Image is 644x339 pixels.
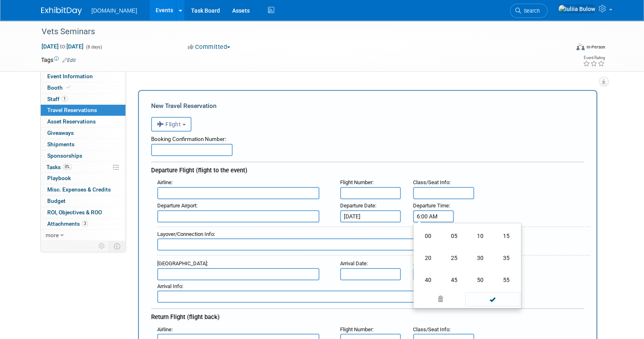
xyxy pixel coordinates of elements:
div: Event Rating [582,56,604,60]
a: ROI, Objectives & ROO [41,207,125,218]
button: Flight [151,117,191,132]
small: : [413,179,451,185]
td: 50 [467,269,493,291]
span: Class/Seat Info [413,179,449,185]
span: Staff [47,96,68,102]
a: Misc. Expenses & Credits [41,184,125,195]
span: Asset Reservations [47,118,96,125]
span: Airline [157,179,171,185]
span: Tasks [46,164,72,170]
span: Flight Number [340,326,372,332]
a: Booth [41,82,125,93]
a: Staff1 [41,94,125,105]
a: Sponsorships [41,150,125,161]
a: Clear selection [415,294,466,305]
td: 15 [493,225,519,247]
span: Airline [157,326,171,332]
td: 05 [441,225,467,247]
a: Shipments [41,139,125,150]
a: Search [510,4,547,18]
td: Toggle Event Tabs [109,241,125,251]
td: 20 [415,247,441,269]
span: Shipments [47,141,75,147]
td: 35 [493,247,519,269]
a: Done [464,294,521,306]
span: Travel Reservations [47,107,97,113]
small: : [157,231,215,237]
small: : [340,326,374,332]
span: Departure Time [413,203,449,209]
span: 1 [62,96,68,102]
span: Departure Airport [157,203,196,209]
td: 25 [441,247,467,269]
small: : [157,179,173,185]
span: Misc. Expenses & Credits [47,186,111,193]
span: Search [521,8,540,14]
span: Event Information [47,73,93,79]
div: In-Person [586,44,605,50]
span: [DOMAIN_NAME] [92,7,137,14]
a: Attachments3 [41,218,125,229]
small: : [413,326,451,332]
a: Budget [41,196,125,207]
small: : [157,260,208,266]
span: Booth [47,84,72,91]
span: (8 days) [85,44,102,50]
a: Asset Reservations [41,116,125,127]
small: : [340,203,376,209]
div: Event Format [521,42,605,55]
span: Flight [157,121,181,128]
a: Tasks0% [41,162,125,173]
span: Budget [47,198,66,204]
span: Layover/Connection Info [157,231,214,237]
span: to [59,43,66,50]
td: Tags [41,56,76,64]
a: Giveaways [41,128,125,139]
span: Sponsorships [47,152,82,159]
small: : [157,326,173,332]
span: Return Flight (flight back) [151,313,220,321]
span: Class/Seat Info [413,326,449,332]
span: Arrival Info [157,283,182,289]
img: Iuliia Bulow [558,4,596,13]
small: : [340,179,374,185]
span: [GEOGRAPHIC_DATA] [157,260,207,266]
small: : [157,203,198,209]
div: Booking Confirmation Number: [151,132,584,144]
body: Rich Text Area. Press ALT-0 for help. [4,3,421,12]
span: 3 [82,220,88,227]
span: more [46,232,59,238]
td: 00 [415,225,441,247]
a: Travel Reservations [41,105,125,116]
a: more [41,230,125,241]
button: Committed [185,43,233,51]
a: Playbook [41,173,125,184]
i: Booth reservation complete [66,85,70,90]
td: Personalize Event Tab Strip [95,241,109,251]
img: Format-Inperson.png [576,44,585,50]
img: ExhibitDay [41,7,82,15]
span: Giveaways [47,130,74,136]
td: 45 [441,269,467,291]
a: Edit [62,57,76,63]
td: 30 [467,247,493,269]
small: : [157,283,183,289]
td: 55 [493,269,519,291]
span: Attachments [47,220,88,227]
small: : [340,260,368,266]
div: New Travel Reservation [151,101,584,110]
td: 10 [467,225,493,247]
span: Arrival Date [340,260,367,266]
span: Playbook [47,175,71,181]
span: Departure Date [340,203,375,209]
span: Departure Flight (flight to the event) [151,167,247,174]
span: [DATE] [DATE] [41,43,84,50]
span: ROI, Objectives & ROO [47,209,102,216]
small: : [413,203,450,209]
div: Vets Seminars [39,24,557,39]
td: 40 [415,269,441,291]
span: 0% [63,164,72,170]
span: Flight Number [340,179,372,185]
a: Event Information [41,71,125,82]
